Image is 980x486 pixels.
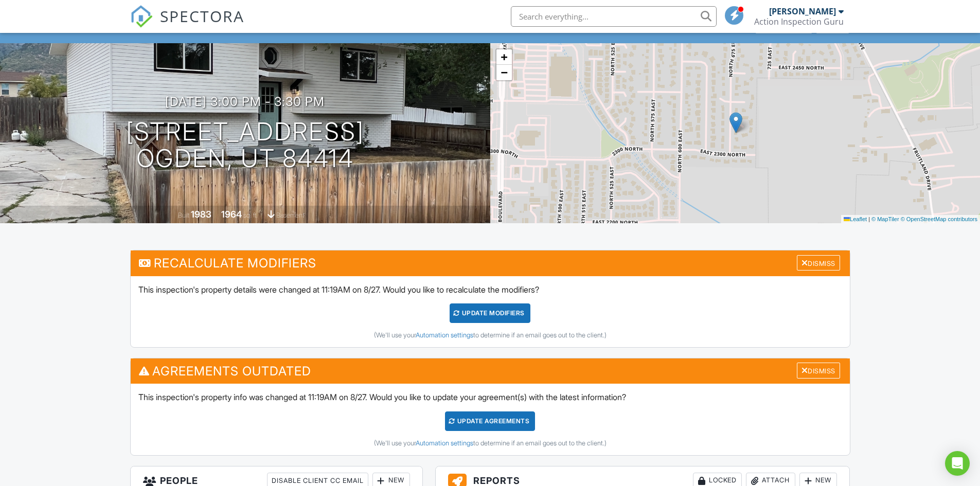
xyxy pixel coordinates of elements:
div: Update Agreements [445,411,535,431]
span: − [501,66,507,79]
div: Client View [755,19,812,33]
div: Open Intercom Messenger [945,451,970,476]
span: basement [276,211,304,219]
div: Dismiss [797,363,840,379]
h3: [DATE] 3:00 pm - 3:30 pm [165,95,325,109]
img: Marker [729,112,742,133]
a: © MapTiler [871,216,899,222]
a: Zoom in [496,49,512,65]
h3: Recalculate Modifiers [131,250,850,276]
a: SPECTORA [130,14,244,35]
a: © OpenStreetMap contributors [901,216,977,222]
input: Search everything... [511,6,717,27]
span: | [868,216,870,222]
img: The Best Home Inspection Software - Spectora [130,5,153,28]
div: 1983 [191,209,211,220]
span: Built [178,211,189,219]
div: [PERSON_NAME] [769,6,836,16]
h3: Agreements Outdated [131,358,850,384]
span: SPECTORA [160,5,244,27]
div: Action Inspection Guru [754,16,844,27]
span: sq. ft. [243,211,258,219]
a: Zoom out [496,65,512,80]
div: This inspection's property info was changed at 11:19AM on 8/27. Would you like to update your agr... [131,384,850,455]
div: This inspection's property details were changed at 11:19AM on 8/27. Would you like to recalculate... [131,276,850,347]
div: (We'll use your to determine if an email goes out to the client.) [138,439,842,447]
h1: [STREET_ADDRESS] Ogden, UT 84414 [126,118,364,173]
div: UPDATE Modifiers [450,303,530,323]
a: Automation settings [416,331,473,339]
div: (We'll use your to determine if an email goes out to the client.) [138,331,842,339]
div: Dismiss [797,255,840,271]
a: Automation settings [416,439,473,447]
div: 1964 [221,209,242,220]
span: + [501,50,507,63]
a: Leaflet [844,216,867,222]
div: More [816,19,849,33]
